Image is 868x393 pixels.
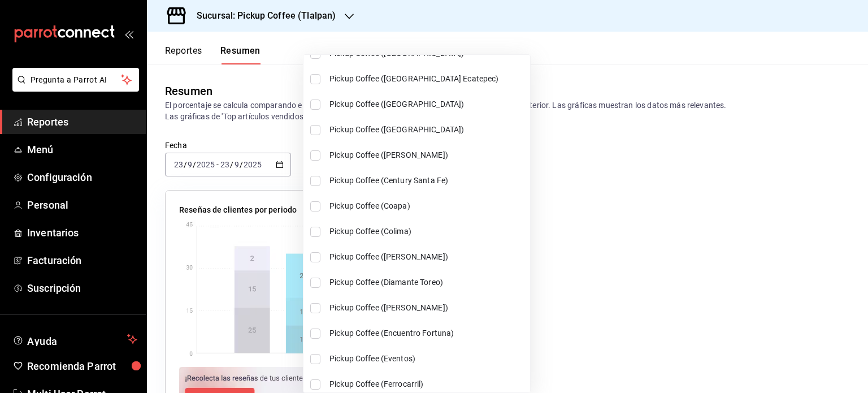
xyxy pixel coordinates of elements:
[329,327,526,339] span: Pickup Coffee (Encuentro Fortuna)
[329,175,526,187] span: Pickup Coffee (Century Santa Fe)
[329,302,526,314] span: Pickup Coffee ([PERSON_NAME])
[329,378,526,390] span: Pickup Coffee (Ferrocarril)
[329,353,526,365] span: Pickup Coffee (Eventos)
[329,149,526,161] span: Pickup Coffee ([PERSON_NAME])
[329,98,526,110] span: Pickup Coffee ([GEOGRAPHIC_DATA])
[329,277,526,288] span: Pickup Coffee (Diamante Toreo)
[329,73,526,85] span: Pickup Coffee ([GEOGRAPHIC_DATA] Ecatepec)
[329,226,526,237] span: Pickup Coffee (Colima)
[329,124,526,136] span: Pickup Coffee ([GEOGRAPHIC_DATA])
[329,200,526,212] span: Pickup Coffee (Coapa)
[329,251,526,263] span: Pickup Coffee ([PERSON_NAME])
